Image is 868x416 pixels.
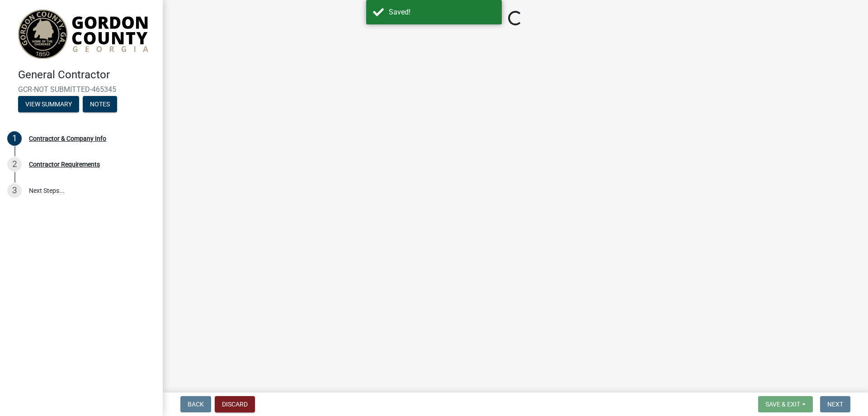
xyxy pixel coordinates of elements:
img: (Canceled) Gordon County, Georgia [18,10,148,59]
span: Back [188,401,204,408]
button: Back [180,396,211,412]
h4: General Contractor [18,68,156,81]
span: Next [827,401,843,408]
button: Discard [215,396,255,412]
wm-modal-confirm: Notes [83,101,117,108]
button: View Summary [18,96,79,112]
div: 2 [7,157,22,172]
div: Contractor Requirements [29,161,100,167]
button: Save & Exit [758,396,813,412]
button: Notes [83,96,117,112]
div: 3 [7,183,22,198]
div: Saved! [389,7,495,18]
div: 1 [7,131,22,146]
wm-modal-confirm: Summary [18,101,79,108]
span: GCR-NOT SUBMITTED-465345 [18,85,145,94]
button: Next [820,396,850,412]
span: Save & Exit [765,401,800,408]
div: Contractor & Company Info [29,135,106,142]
